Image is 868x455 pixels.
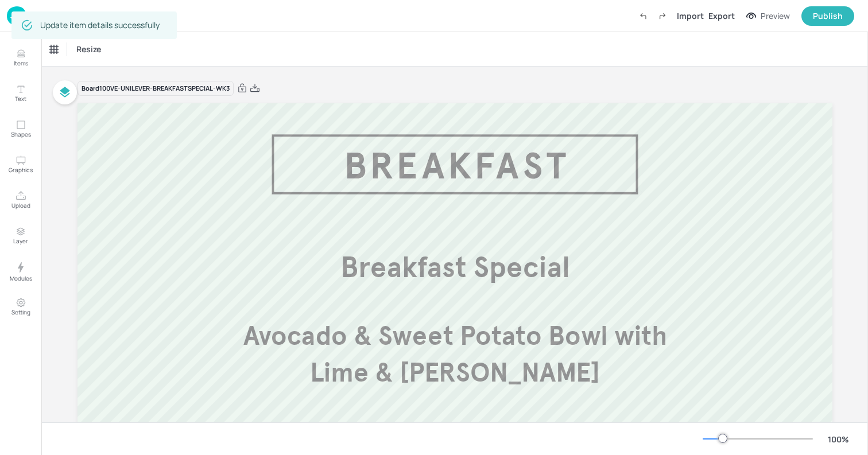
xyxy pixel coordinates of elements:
div: Import [677,10,704,22]
div: 100 % [824,433,852,445]
span: Breakfast Special [340,250,570,285]
button: Preview [739,7,797,25]
div: Board 100VE-UNILEVER-BREAKFASTSPECIAL-WK3 [77,81,234,96]
div: Update item details successfully [40,15,160,36]
label: Redo (Ctrl + Y) [653,6,672,26]
div: Preview [761,10,790,22]
button: Publish [801,6,854,26]
label: Undo (Ctrl + Z) [633,6,653,26]
div: Export [708,10,735,22]
span: Avocado & Sweet Potato Bowl with Lime & [PERSON_NAME] [243,320,667,389]
img: logo-86c26b7e.jpg [7,6,26,25]
div: Publish [813,10,843,22]
span: Resize [74,43,103,55]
